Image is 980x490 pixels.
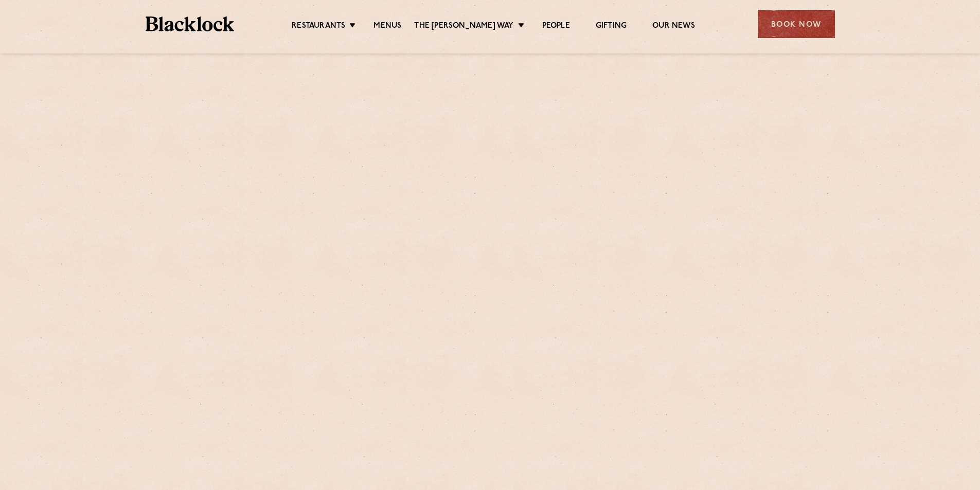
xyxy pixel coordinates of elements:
[373,21,401,32] a: Menus
[292,21,345,32] a: Restaurants
[652,21,695,32] a: Our News
[758,10,835,38] div: Book Now
[596,21,627,32] a: Gifting
[146,16,235,31] img: BL_Textured_Logo-footer-cropped.svg
[414,21,513,32] a: The [PERSON_NAME] Way
[542,21,570,32] a: People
